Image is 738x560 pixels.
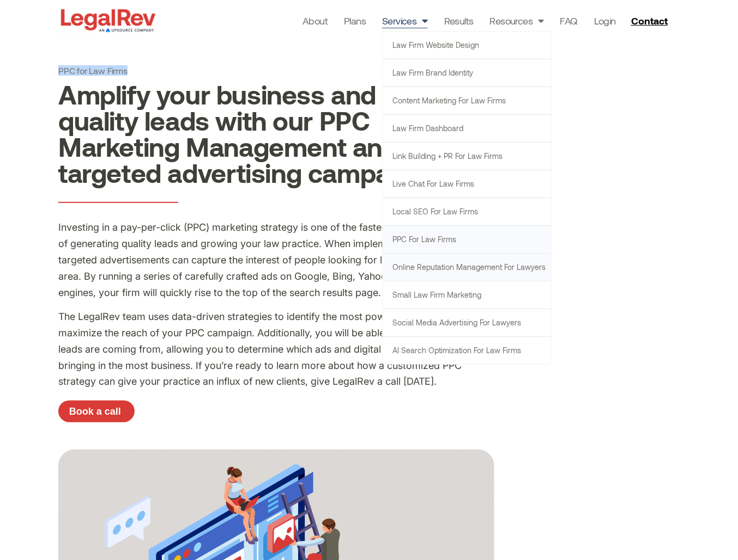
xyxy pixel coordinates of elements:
a: Online Reputation Management for Lawyers [383,254,551,281]
a: Law Firm Brand Identity [383,59,551,87]
a: Law Firm Dashboard [383,115,551,142]
a: Contact [627,12,675,29]
a: Local SEO for Law Firms [383,198,551,225]
a: Resources [490,13,544,28]
span: Contact [631,16,668,26]
a: Content Marketing for Law Firms [383,87,551,114]
ul: Services [382,31,552,365]
nav: Menu [303,13,616,28]
span: Book a call [69,407,121,416]
a: Live Chat for Law Firms [383,170,551,198]
a: PPC for Law Firms [383,226,551,253]
a: Results [444,13,474,28]
p: The LegalRev team uses data-driven strategies to identify the most powerful keywords to maximize ... [58,309,494,390]
a: Services [382,13,428,28]
h1: PPC for Law Firms [58,65,494,76]
a: FAQ [560,13,578,28]
a: Book a call [58,401,135,422]
a: Link Building + PR for Law Firms [383,143,551,170]
a: AI Search Optimization for Law Firms [383,337,551,364]
a: About [303,13,328,28]
a: Login [594,13,616,28]
h2: Amplify your business and get high quality leads with our PPC Marketing Management and targeted a... [58,81,494,186]
a: Small Law Firm Marketing [383,281,551,309]
p: Investing in a pay-per-click (PPC) marketing strategy is one of the fastest, most effective ways ... [58,219,494,300]
a: Social Media Advertising for Lawyers [383,309,551,336]
a: Plans [344,13,366,28]
a: Law Firm Website Design [383,32,551,59]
